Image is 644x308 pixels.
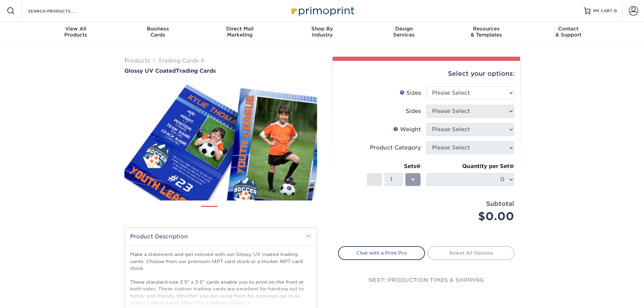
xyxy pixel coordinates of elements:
[614,8,617,13] span: 0
[124,68,317,74] a: Glossy UV CoatedTrading Cards
[363,26,445,38] div: Services
[35,26,117,32] span: View All
[201,204,218,220] img: Trading Cards 01
[445,26,527,38] div: & Templates
[393,125,421,134] div: Weight
[367,162,421,170] div: Sets
[426,162,514,170] div: Quantity per Set
[428,246,515,260] a: Select All Options
[199,22,281,43] a: Direct MailMarketing
[281,22,363,43] a: Shop ByIndustry
[527,26,610,32] span: Contact
[158,57,198,64] a: Trading Cards
[363,26,445,32] span: Design
[117,26,199,38] div: Cards
[411,174,415,185] span: +
[124,75,317,208] img: Glossy UV Coated 01
[125,228,317,245] h2: Product Description
[527,22,610,43] a: Contact& Support
[431,208,514,224] div: $0.00
[199,26,281,38] div: Marketing
[370,144,421,152] div: Product Category
[338,61,515,87] div: Select your options:
[35,22,117,43] a: View AllProducts
[124,57,150,64] a: Products
[593,8,613,14] span: MY CART
[486,200,514,207] strong: Subtotal
[338,246,425,260] a: Chat with a Print Pro
[406,107,421,115] div: Sides
[363,22,445,43] a: DesignServices
[288,3,356,18] img: Primoprint
[27,7,93,15] input: SEARCH PRODUCTS.....
[35,26,117,38] div: Products
[281,26,363,32] span: Shop By
[527,26,610,38] div: & Support
[124,68,317,74] h1: Trading Cards
[338,260,515,301] div: next: production times & shipping
[445,26,527,32] span: Resources
[281,26,363,38] div: Industry
[117,26,199,32] span: Business
[400,89,421,97] div: Sizes
[117,22,199,43] a: BusinessCards
[223,203,240,220] img: Trading Cards 02
[124,68,176,74] span: Glossy UV Coated
[373,174,376,185] span: -
[199,26,281,32] span: Direct Mail
[445,22,527,43] a: Resources& Templates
